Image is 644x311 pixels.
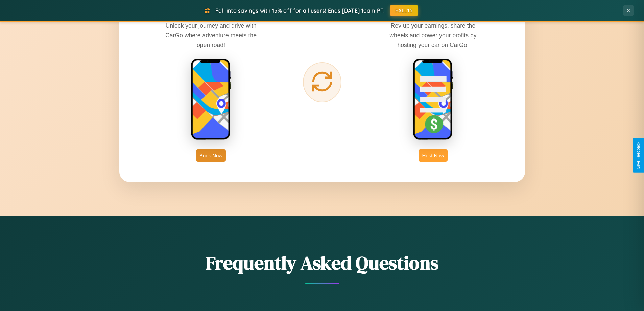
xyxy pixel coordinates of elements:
button: Host Now [419,149,447,162]
img: rent phone [191,58,231,141]
span: Fall into savings with 15% off for all users! Ends [DATE] 10am PT. [215,7,385,14]
button: FALL15 [390,5,418,16]
button: Book Now [196,149,226,162]
p: Rev up your earnings, share the wheels and power your profits by hosting your car on CarGo! [382,21,484,49]
img: host phone [413,58,453,141]
p: Unlock your journey and drive with CarGo where adventure meets the open road! [160,21,262,49]
div: Give Feedback [636,142,641,169]
h2: Frequently Asked Questions [119,250,525,276]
